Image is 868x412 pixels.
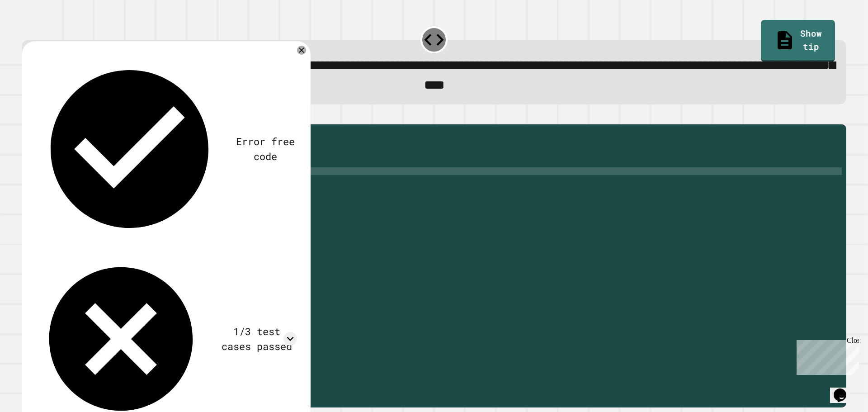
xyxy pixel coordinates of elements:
[793,336,859,375] iframe: chat widget
[4,4,62,57] div: Chat with us now!Close
[233,134,297,164] div: Error free code
[830,376,859,403] iframe: chat widget
[216,324,297,354] div: 1/3 test cases passed
[761,20,835,62] a: Show tip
